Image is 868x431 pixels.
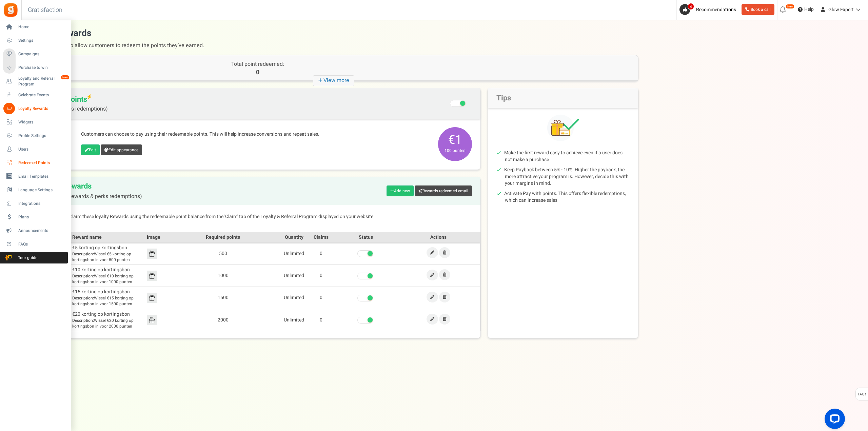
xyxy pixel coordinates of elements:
td: 2000 [165,309,280,331]
img: Reward [147,249,157,259]
p: Total point redeemed: [181,60,334,68]
td: 500 [165,242,280,265]
a: Settings [3,35,68,46]
em: New [61,75,70,80]
span: Announcements [18,228,66,234]
a: Celebrate Events [3,89,68,101]
span: (Fixed points rewards & perks redemptions) [37,194,142,200]
span: FAQs [857,388,867,401]
li: Activate Pay with points. This offers flexible redemptions, which can increase sales [505,190,630,204]
a: Purchase to win [3,62,68,74]
h1: Loyalty rewards [28,27,638,52]
strong: + [318,76,323,85]
img: Reward [147,315,157,325]
td: 0 [308,309,335,331]
th: Claims [308,232,335,242]
em: New [786,4,794,9]
img: Tips [547,115,579,141]
span: Email Templates [18,174,66,179]
img: Reward [147,293,157,303]
td: €15 korting op kortingsbon [71,287,145,309]
h2: Loyalty Rewards [37,182,142,200]
b: Description: [72,251,94,257]
span: Plans [18,214,66,220]
span: Help [803,6,814,13]
a: Users [3,143,68,155]
a: Edit [427,247,438,258]
span: Users [18,146,66,152]
img: Gratisfaction [3,2,18,18]
span: Wissel €5 korting op kortingsbon in voor 500 punten [72,251,143,263]
span: Pay with points [37,95,108,112]
span: Integrations [18,201,66,207]
a: Announcements [3,225,68,236]
small: 100 punten [440,148,470,154]
a: Remove [439,247,450,258]
li: Make the first reward easy to achieve even if a user does not make a purchase [505,150,630,163]
td: Unlimited [280,309,308,331]
td: 1500 [165,287,280,309]
a: Remove [439,269,450,280]
a: Edit appearance [101,144,142,155]
a: Edit [81,144,100,155]
li: Keep Payback between 5% - 10%. Higher the payback, the more attractive your program is. However, ... [505,166,630,187]
a: Loyalty Rewards [3,103,68,114]
span: FAQs [18,241,66,247]
span: Purchase to win [18,65,66,71]
span: Multiple options to allow customers to redeem the points they’ve earned. [28,39,638,52]
b: Description: [72,273,94,279]
span: Redeemed Points [18,160,66,166]
a: Campaigns [3,48,68,60]
span: (Flexible points redemptions) [37,106,108,112]
td: Unlimited [280,242,308,265]
span: Wissel €10 korting op kortingsbon in voor 1000 punten [72,273,143,285]
b: Description: [72,295,94,301]
a: FAQs [3,238,68,250]
a: Redeemed Points [3,157,68,169]
a: Edit [427,314,438,325]
a: Book a call [742,4,774,15]
td: €20 korting op kortingsbon [71,309,145,331]
th: Required points [165,232,280,242]
a: Remove [439,314,450,325]
td: €5 korting op kortingsbon [71,242,145,265]
p: Customers can claim these loyalty Rewards using the redeemable point balance from the 'Claim' tab... [37,213,472,220]
h2: Tips [488,88,638,108]
td: 0 [308,265,335,287]
span: Language Settings [18,187,66,193]
span: Home [18,24,66,30]
span: Loyalty Rewards [18,106,66,112]
a: Remove [439,292,450,302]
a: Help [795,4,816,15]
span: Glow Expert [828,6,854,13]
span: Celebrate Events [18,92,66,98]
a: Language Settings [3,184,68,196]
h3: Gratisfaction [20,3,70,17]
th: Status [335,232,397,242]
th: Actions [397,232,480,242]
a: Integrations [3,198,68,209]
span: Wissel €15 korting op kortingsbon in voor 1500 punten [72,295,143,307]
img: Reward [147,271,157,281]
span: Loyalty and Referral Program [18,76,68,87]
span: Profile Settings [18,133,66,139]
a: Plans [3,211,68,223]
span: Settings [18,38,66,43]
span: Recommendations [696,6,736,13]
a: Edit [427,270,438,280]
a: Home [3,21,68,33]
span: Wissel €20 korting op kortingsbon in voor 2000 punten [72,318,143,329]
th: Reward name [71,232,145,242]
b: Description: [72,317,94,324]
a: Add new [387,185,414,196]
i: View more [313,75,354,86]
span: Campaigns [18,51,66,57]
p: 0 [181,68,334,77]
a: Profile Settings [3,130,68,141]
a: Edit [427,292,438,302]
td: 1000 [165,265,280,287]
p: Customers can choose to pay using their redeemable points. This will help increase conversions an... [81,131,431,138]
span: 4 [688,3,694,10]
a: 4 Recommendations [679,4,739,15]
